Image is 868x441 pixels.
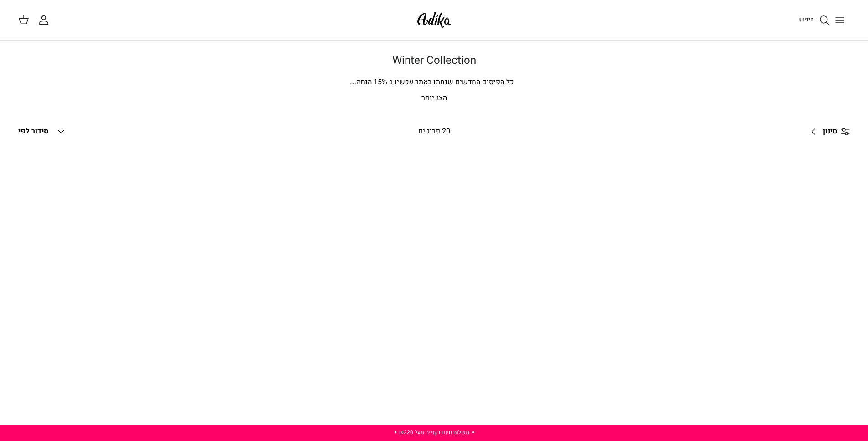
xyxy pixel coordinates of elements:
a: חיפוש [798,15,830,26]
span: % הנחה. [349,77,387,87]
div: 20 פריטים [338,126,530,138]
button: Toggle menu [830,10,850,30]
span: 15 [374,77,382,87]
span: סינון [823,126,837,138]
button: סידור לפי [18,122,67,142]
p: הצג יותר [115,92,753,104]
h1: Winter Collection [115,54,753,67]
img: Adika IL [415,9,453,31]
a: ✦ משלוח חינם בקנייה מעל ₪220 ✦ [393,428,475,436]
a: החשבון שלי [38,15,53,26]
span: חיפוש [798,15,814,24]
span: כל הפיסים החדשים שנחתו באתר עכשיו ב- [387,77,514,87]
a: סינון [805,121,850,143]
span: סידור לפי [18,126,48,137]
